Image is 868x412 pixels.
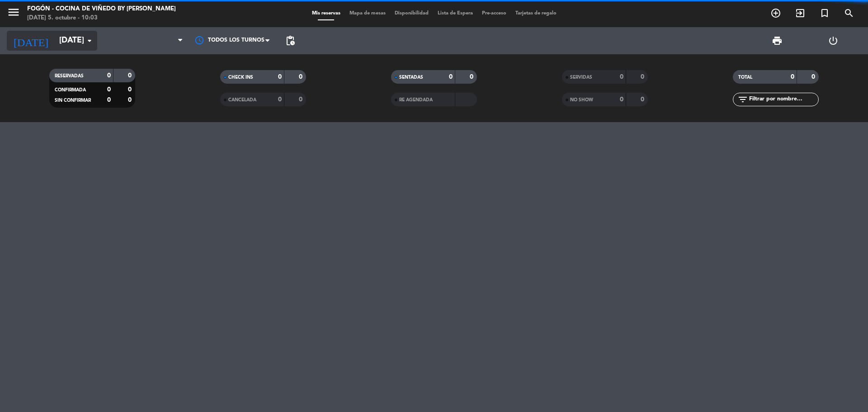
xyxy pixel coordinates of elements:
span: Disponibilidad [390,11,433,16]
strong: 0 [641,74,646,80]
strong: 0 [107,86,111,93]
strong: 0 [811,74,817,80]
strong: 0 [278,74,282,80]
i: add_circle_outline [770,8,781,19]
span: pending_actions [285,35,296,46]
strong: 0 [299,96,304,103]
span: Lista de Espera [433,11,477,16]
i: turned_in_not [819,8,830,19]
strong: 0 [620,74,623,80]
input: Filtrar por nombre... [748,95,818,104]
span: Mapa de mesas [345,11,390,16]
strong: 0 [791,74,794,80]
i: menu [7,5,20,19]
span: CANCELADA [228,98,256,102]
strong: 0 [299,74,304,80]
strong: 0 [107,97,111,103]
i: [DATE] [7,31,55,51]
strong: 0 [128,97,133,103]
span: NO SHOW [570,98,593,102]
i: arrow_drop_down [84,35,95,46]
strong: 0 [449,74,453,80]
span: CHECK INS [228,75,253,80]
div: Fogón - Cocina de viñedo by [PERSON_NAME] [27,5,176,14]
strong: 0 [107,72,111,79]
strong: 0 [470,74,475,80]
span: Mis reservas [307,11,345,16]
strong: 0 [641,96,646,103]
span: SERVIDAS [570,75,592,80]
span: Tarjetas de regalo [511,11,561,16]
div: [DATE] 5. octubre - 10:03 [27,14,176,23]
i: filter_list [737,94,748,105]
div: LOG OUT [805,27,861,54]
strong: 0 [278,96,282,103]
span: CONFIRMADA [55,88,86,92]
span: RE AGENDADA [399,98,433,102]
strong: 0 [620,96,623,103]
span: SIN CONFIRMAR [55,98,91,103]
span: print [772,35,783,46]
span: TOTAL [738,75,752,80]
strong: 0 [128,86,133,93]
i: exit_to_app [795,8,806,19]
strong: 0 [128,72,133,79]
span: Pre-acceso [477,11,511,16]
span: SENTADAS [399,75,423,80]
span: RESERVADAS [55,74,84,78]
i: power_settings_new [828,35,839,46]
i: search [844,8,854,19]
